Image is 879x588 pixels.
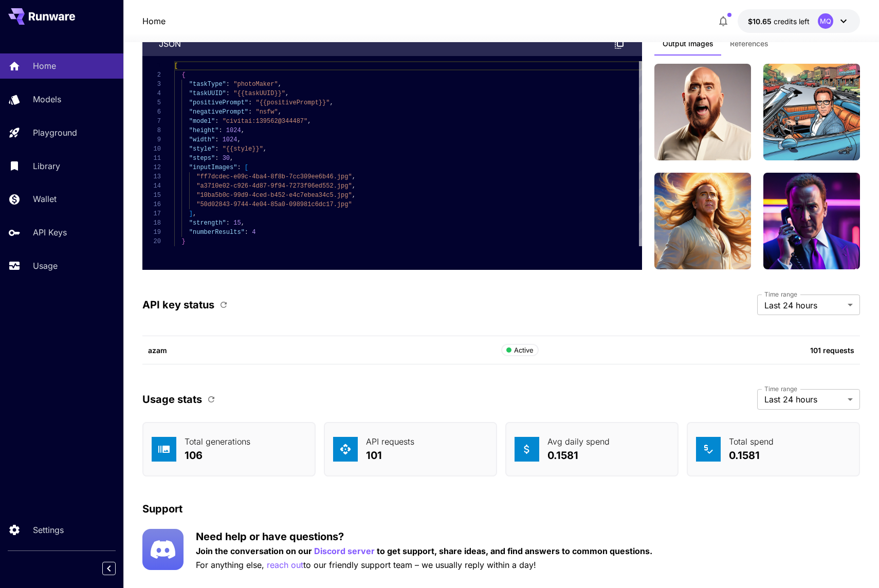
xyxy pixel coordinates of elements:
span: "numberResults" [189,229,245,236]
span: , [278,108,281,116]
span: , [329,99,333,106]
div: 9 [142,135,161,144]
div: 20 [142,237,161,246]
span: credits left [774,17,810,26]
p: For anything else, to our friendly support team – we usually reply within a day! [196,559,652,572]
span: : [245,229,248,236]
p: Library [33,160,60,172]
span: "height" [189,127,219,134]
a: Home [142,15,166,27]
span: "10ba5b0c-99d9-4ced-b452-e4c7ebea34c5.jpg" [196,192,352,199]
span: , [307,118,311,125]
p: Total generations [185,435,250,448]
span: References [730,39,768,48]
span: "taskUUID" [189,90,226,97]
p: Usage stats [142,392,202,407]
span: 15 [233,219,241,227]
span: : [215,155,218,162]
p: Home [33,60,56,72]
span: "inputImages" [189,164,237,171]
span: "width" [189,136,215,143]
span: : [215,118,218,125]
span: ] [189,210,193,217]
span: : [218,127,222,134]
span: : [226,81,230,88]
span: Output Images [663,39,713,48]
span: "{{style}}" [222,145,263,153]
img: man rwre long hair, enjoying sun and wind [654,64,751,160]
span: , [193,210,196,217]
span: [ [174,62,178,69]
div: 4 [142,89,161,98]
p: Need help or have questions? [196,529,652,544]
div: 17 [142,209,161,218]
span: , [352,173,355,180]
p: Support [142,501,182,517]
div: MQ [818,13,833,29]
p: Playground [33,126,77,139]
p: Models [33,93,61,105]
div: 14 [142,181,161,191]
img: man rwre in a convertible car [763,64,860,160]
span: 1024 [226,127,241,134]
div: 18 [142,218,161,228]
span: : [248,99,252,106]
p: API key status [142,297,214,313]
div: 13 [142,172,161,181]
label: Time range [764,384,797,393]
span: Last 24 hours [764,393,844,406]
div: $10.645 [748,16,810,27]
span: Last 24 hours [764,299,844,311]
div: 11 [142,154,161,163]
p: Join the conversation on our to get support, share ideas, and find answers to common questions. [196,545,652,558]
div: 1 [142,61,161,70]
button: reach out [267,559,303,572]
img: man rwre long hair, enjoying sun and wind` - Style: `Fantasy art [654,173,751,269]
p: 101 [366,448,414,463]
p: Wallet [33,193,57,205]
nav: breadcrumb [142,15,166,27]
span: "civitai:139562@344487" [222,118,307,125]
div: Collapse sidebar [110,559,123,578]
span: "ff7dcdec-e09c-4ba4-8f8b-7cc309ee6b46.jpg" [196,173,352,180]
span: : [248,108,252,116]
span: "style" [189,145,215,153]
span: "photoMaker" [233,81,278,88]
p: API Keys [33,226,67,238]
span: "taskType" [189,81,226,88]
span: "strength" [189,219,226,227]
span: "a3710e02-c926-4d87-9f94-7273f06ed552.jpg" [196,182,352,190]
div: 16 [142,200,161,209]
span: , [230,155,233,162]
p: Discord server [314,545,375,558]
button: Collapse sidebar [102,562,116,575]
span: $10.65 [748,17,774,26]
p: Avg daily spend [547,435,610,448]
span: : [237,164,241,171]
p: 0.1581 [729,448,774,463]
span: "steps" [189,155,215,162]
div: 2 [142,70,161,80]
div: 8 [142,126,161,135]
div: 12 [142,163,161,172]
span: [ [245,164,248,171]
span: , [237,136,241,143]
p: json [159,38,181,50]
img: closeup man rwre on the phone, wearing a suit [763,173,860,269]
p: Settings [33,524,64,536]
span: } [181,238,185,245]
span: , [352,192,355,199]
span: "positivePrompt" [189,99,248,106]
span: "{{taskUUID}}" [233,90,285,97]
span: , [241,219,244,227]
p: Total spend [729,435,774,448]
p: Usage [33,260,58,272]
div: 19 [142,228,161,237]
span: , [263,145,267,153]
label: Time range [764,290,797,299]
p: azam [148,345,501,356]
span: , [278,81,281,88]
